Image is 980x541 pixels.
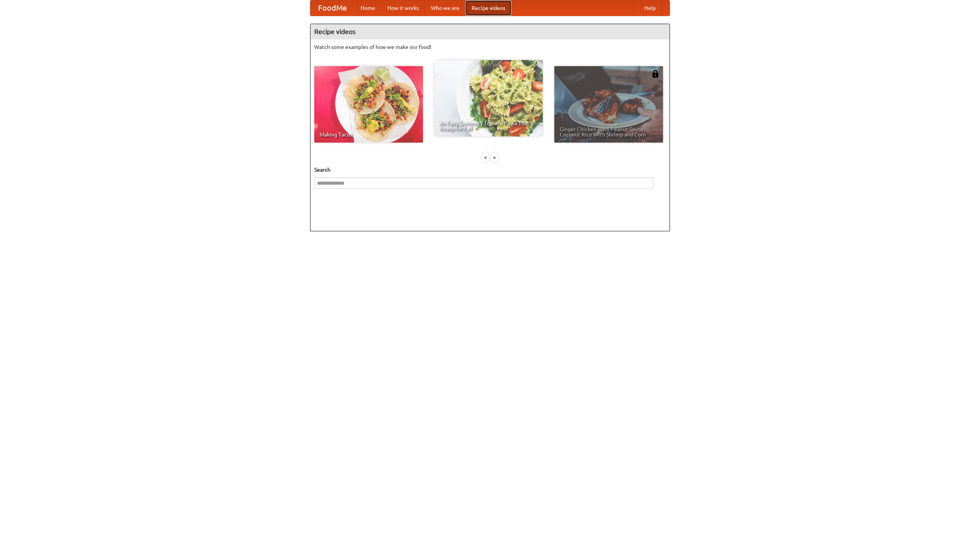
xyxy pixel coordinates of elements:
h5: Search [314,166,666,174]
div: » [491,153,498,162]
span: An Easy, Summery Tomato Pasta That's Ready for Fall [439,120,537,131]
a: FoodMe [310,0,354,16]
a: Who we are [425,0,465,16]
p: Watch some examples of how we make our food! [314,43,666,51]
a: How it works [381,0,425,16]
a: An Easy, Summery Tomato Pasta That's Ready for Fall [434,60,543,136]
span: Making Tacos [320,132,418,137]
img: 483408.png [652,70,659,78]
a: Home [354,0,381,16]
a: Making Tacos [314,66,423,143]
h4: Recipe videos [310,24,670,39]
a: Help [638,0,662,16]
a: Recipe videos [465,0,511,16]
div: « [482,153,489,162]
